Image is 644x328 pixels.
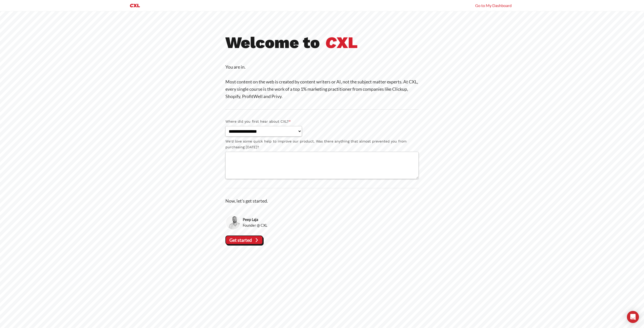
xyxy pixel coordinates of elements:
span: Founder @ CXL [243,222,267,228]
p: Now, let's get started. [225,197,419,205]
b: XL [325,33,358,52]
div: Open Intercom Messenger [627,311,639,323]
b: Welcome to [225,33,320,52]
strong: Peep Laja [243,217,267,222]
label: We'd love some quick help to improve our product. Was there anything that almost prevented you fr... [225,138,419,150]
label: Where did you first hear about CXL? [225,119,419,124]
vaadin-button: Get started [225,236,263,245]
i: C [325,33,337,52]
img: Peep Laja, Founder @ CXL [225,215,241,230]
p: You are in. Most content on the web is created by content writers or AI, not the subject matter e... [225,63,419,100]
